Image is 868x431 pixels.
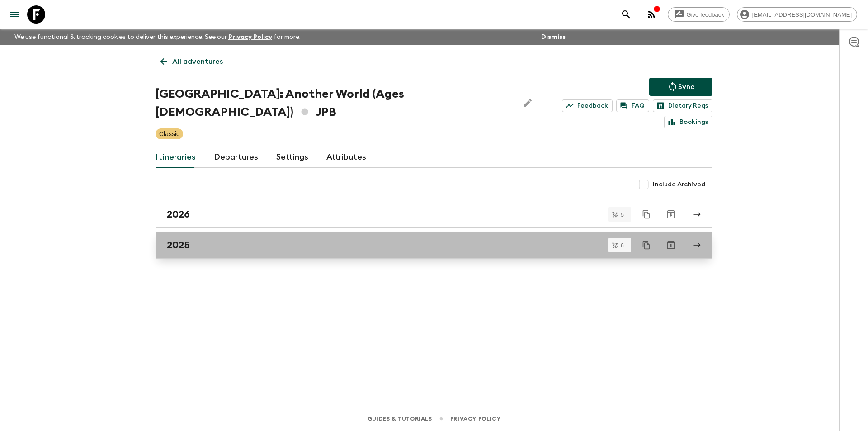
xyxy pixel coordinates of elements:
[228,34,272,40] a: Privacy Policy
[678,81,694,92] p: Sync
[562,99,613,112] a: Feedback
[167,208,190,220] h2: 2026
[539,31,568,43] button: Dismiss
[617,5,635,24] button: search adventures
[450,414,500,424] a: Privacy Policy
[737,7,857,22] div: [EMAIL_ADDRESS][DOMAIN_NAME]
[682,11,729,18] span: Give feedback
[214,147,258,168] a: Departures
[519,85,537,121] button: Edit Adventure Title
[368,414,432,424] a: Guides & Tutorials
[172,56,223,67] p: All adventures
[616,99,649,112] a: FAQ
[638,206,655,223] button: Duplicate
[156,232,712,259] a: 2025
[156,201,712,228] a: 2026
[276,147,308,168] a: Settings
[5,5,24,24] button: menu
[326,147,366,168] a: Attributes
[747,11,857,18] span: [EMAIL_ADDRESS][DOMAIN_NAME]
[649,78,712,96] button: Sync adventure departures to the booking engine
[11,29,304,45] p: We use functional & tracking cookies to deliver this experience. See our for more.
[156,147,196,168] a: Itineraries
[662,236,680,254] button: Archive
[668,7,730,22] a: Give feedback
[615,242,629,248] span: 6
[664,116,712,128] a: Bookings
[159,129,179,138] p: Classic
[662,205,680,223] button: Archive
[156,52,228,71] a: All adventures
[653,180,705,189] span: Include Archived
[638,237,655,253] button: Duplicate
[156,85,511,121] h1: [GEOGRAPHIC_DATA]: Another World (Ages [DEMOGRAPHIC_DATA]) JPB
[167,239,190,251] h2: 2025
[653,99,712,112] a: Dietary Reqs
[615,212,629,218] span: 5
